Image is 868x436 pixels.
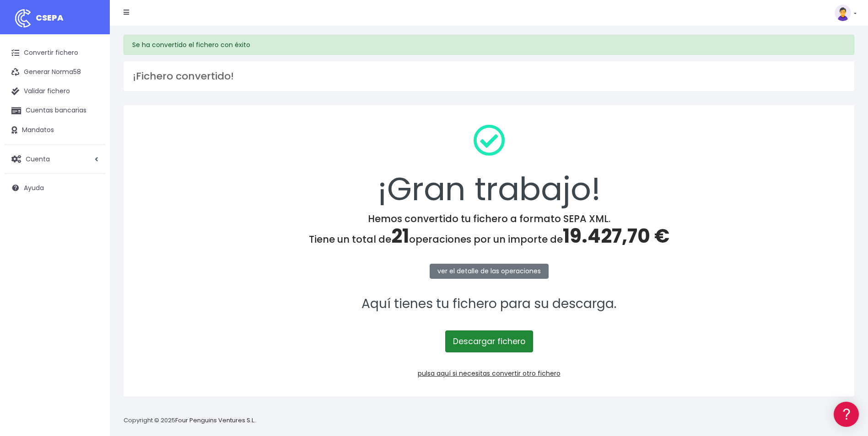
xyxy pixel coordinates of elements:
div: ¡Gran trabajo! [135,117,842,213]
a: Validar fichero [5,82,105,101]
a: Mandatos [5,121,105,140]
a: General [9,196,174,210]
h4: Hemos convertido tu fichero a formato SEPA XML. Tiene un total de operaciones por un importe de [135,213,842,248]
img: profile [835,5,851,21]
a: Descargar fichero [445,330,533,352]
span: 19.427,70 € [563,223,669,250]
button: Contáctanos [9,245,174,261]
a: Videotutoriales [9,144,174,158]
div: Se ha convertido el fichero con éxito [124,35,854,55]
a: ver el detalle de las operaciones [430,264,549,279]
a: Cuentas bancarias [5,101,105,120]
img: logo [11,7,34,30]
p: Aquí tienes tu fichero para su descarga. [135,294,842,314]
a: Perfiles de empresas [9,158,174,172]
a: Información general [9,78,174,92]
a: Generar Norma58 [5,63,105,82]
div: Convertir ficheros [9,101,174,110]
span: Cuenta [26,154,50,163]
a: API [9,234,174,248]
a: Formatos [9,116,174,130]
a: pulsa aquí si necesitas convertir otro fichero [418,369,561,378]
div: Facturación [9,181,174,190]
span: Ayuda [24,183,44,192]
h3: ¡Fichero convertido! [133,70,845,82]
span: CSEPA [36,12,64,23]
a: Cuenta [5,149,105,169]
div: Información general [9,64,174,72]
a: Convertir fichero [5,43,105,63]
p: Copyright © 2025 . [124,416,257,425]
a: POWERED BY ENCHANT [126,263,176,272]
span: 21 [391,223,409,250]
a: Ayuda [5,178,105,197]
a: Problemas habituales [9,130,174,144]
a: Four Penguins Ventures S.L. [175,416,255,425]
div: Programadores [9,219,174,228]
